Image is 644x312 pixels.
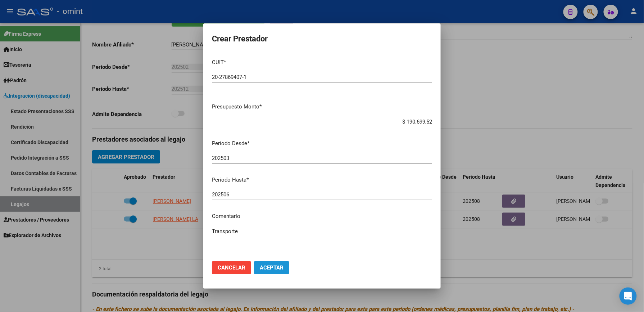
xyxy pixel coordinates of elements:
[254,261,289,274] button: Aceptar
[212,176,432,184] p: Periodo Hasta
[620,288,637,305] div: Open Intercom Messenger
[212,212,432,220] p: Comentario
[212,261,251,274] button: Cancelar
[212,103,432,111] p: Presupuesto Monto
[212,58,432,67] p: CUIT
[212,32,432,46] h2: Crear Prestador
[260,264,284,271] span: Aceptar
[212,139,432,148] p: Periodo Desde
[218,264,245,271] span: Cancelar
